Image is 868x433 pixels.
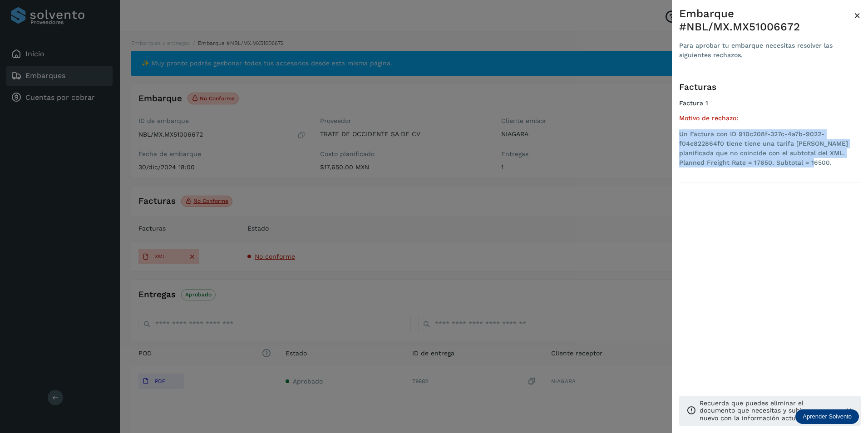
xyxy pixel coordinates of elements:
[700,399,837,422] p: Recuerda que puedes eliminar el documento que necesitas y subir uno nuevo con la información actu...
[679,82,861,93] h3: Facturas
[803,413,852,420] p: Aprender Solvento
[679,114,861,122] h5: Motivo de rechazo:
[679,41,854,60] div: Para aprobar tu embarque necesitas resolver las siguientes rechazos.
[679,129,861,167] li: Un Factura con ID 910c208f-327c-4a7b-9022-f04e822864f0 tiene tiene una tarifa [PERSON_NAME] plani...
[854,9,861,22] span: ×
[679,7,854,34] div: Embarque #NBL/MX.MX51006672
[854,7,861,24] button: Close
[795,409,859,424] div: Aprender Solvento
[679,99,861,107] h4: Factura 1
